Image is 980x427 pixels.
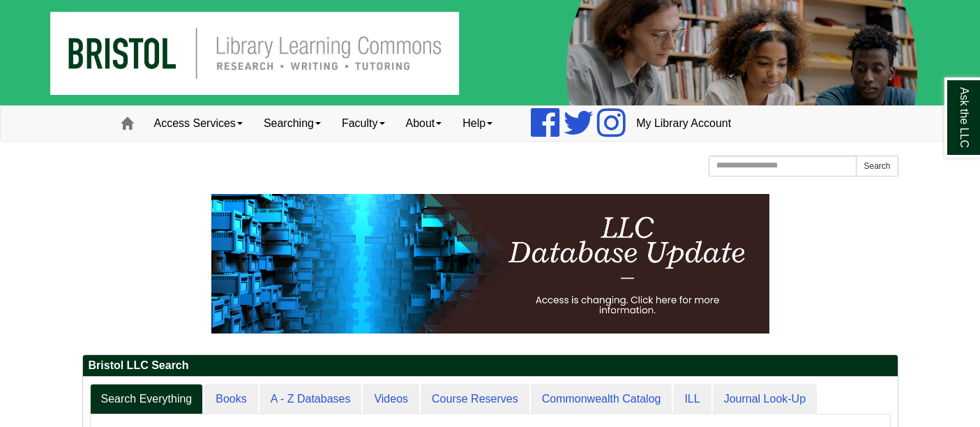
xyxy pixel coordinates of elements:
[531,384,672,415] a: Commonwealth Catalog
[83,355,898,377] h2: Bristol LLC Search
[331,106,395,141] a: Faculty
[452,106,503,141] a: Help
[395,106,453,141] a: About
[856,156,898,177] button: Search
[253,106,331,141] a: Searching
[626,106,741,141] a: My Library Account
[421,384,529,415] a: Course Reserves
[211,194,769,334] img: HTML tutorial
[713,384,817,415] a: Journal Look-Up
[363,384,419,415] a: Videos
[259,384,362,415] a: A - Z Databases
[90,384,204,415] a: Search Everything
[204,384,257,415] a: Books
[673,384,711,415] a: ILL
[144,106,253,141] a: Access Services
